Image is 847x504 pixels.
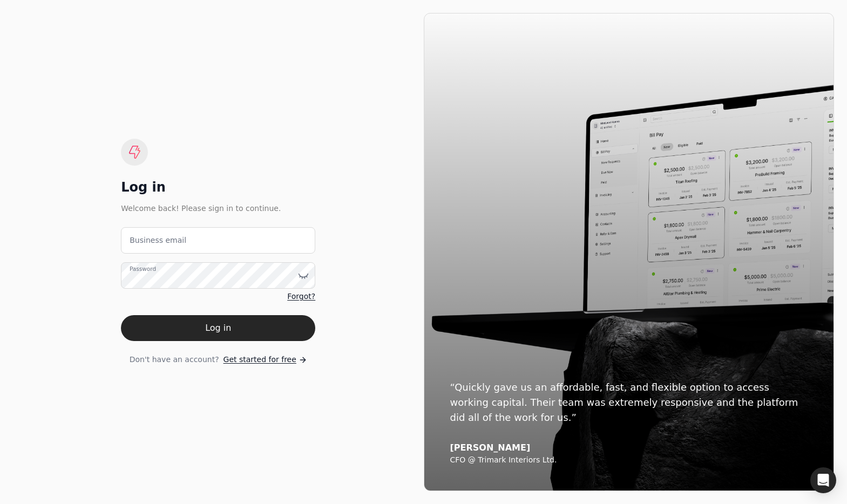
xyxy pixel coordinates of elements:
[121,315,315,341] button: Log in
[450,455,808,465] div: CFO @ Trimark Interiors Ltd.
[130,235,186,246] label: Business email
[810,467,836,493] div: Open Intercom Messenger
[130,354,219,365] span: Don't have an account?
[450,380,808,425] div: “Quickly gave us an affordable, fast, and flexible option to access working capital. Their team w...
[130,265,156,274] label: Password
[121,179,315,196] div: Log in
[223,354,296,365] span: Get started for free
[121,202,315,214] div: Welcome back! Please sign in to continue.
[450,442,808,453] div: [PERSON_NAME]
[287,291,315,302] a: Forgot?
[223,354,307,365] a: Get started for free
